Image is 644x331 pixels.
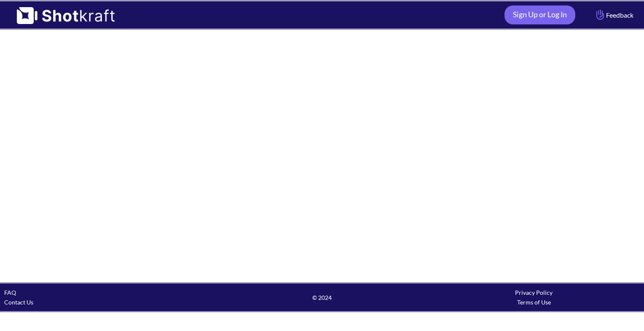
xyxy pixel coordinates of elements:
[594,8,606,22] img: Hand Icon
[504,5,575,24] a: Sign Up or Log In
[428,297,640,307] div: Terms of Use
[216,293,428,302] span: © 2024
[4,289,16,296] a: FAQ
[594,10,633,20] span: Feedback
[428,288,640,297] div: Privacy Policy
[4,299,33,306] a: Contact Us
